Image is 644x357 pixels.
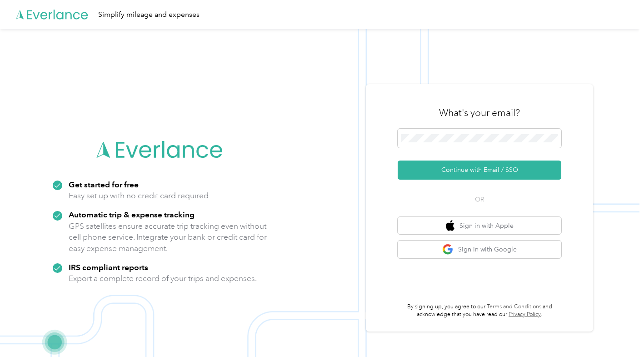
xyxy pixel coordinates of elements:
[69,190,209,201] p: Easy set up with no credit card required
[98,9,200,20] div: Simplify mileage and expenses
[464,195,495,204] span: OR
[398,241,561,258] button: google logoSign in with Google
[509,311,541,318] a: Privacy Policy
[69,180,139,189] strong: Get started for free
[398,161,561,180] button: Continue with Email / SSO
[487,303,541,310] a: Terms and Conditions
[446,220,455,231] img: apple logo
[69,221,267,254] p: GPS satellites ensure accurate trip tracking even without cell phone service. Integrate your bank...
[69,273,257,284] p: Export a complete record of your trips and expenses.
[398,303,561,319] p: By signing up, you agree to our and acknowledge that you have read our .
[439,106,520,119] h3: What's your email?
[69,210,195,219] strong: Automatic trip & expense tracking
[69,262,148,272] strong: IRS compliant reports
[398,217,561,235] button: apple logoSign in with Apple
[442,244,454,255] img: google logo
